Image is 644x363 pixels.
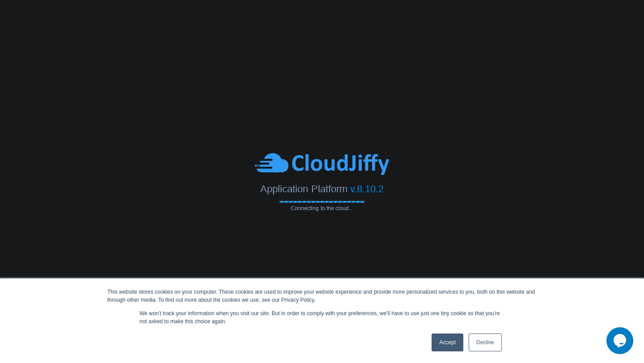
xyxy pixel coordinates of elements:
div: This website stores cookies on your computer. These cookies are used to improve your website expe... [107,288,537,304]
a: Accept [432,333,463,351]
span: Connecting to the cloud... [280,205,364,211]
img: CloudJiffy-Blue.svg [255,152,389,177]
iframe: chat widget [606,327,635,354]
span: v.8.10.2 [350,183,384,194]
span: Application Platform [260,183,347,194]
p: We won't track your information when you visit our site. But in order to comply with your prefere... [140,309,504,325]
a: Decline [469,333,502,351]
